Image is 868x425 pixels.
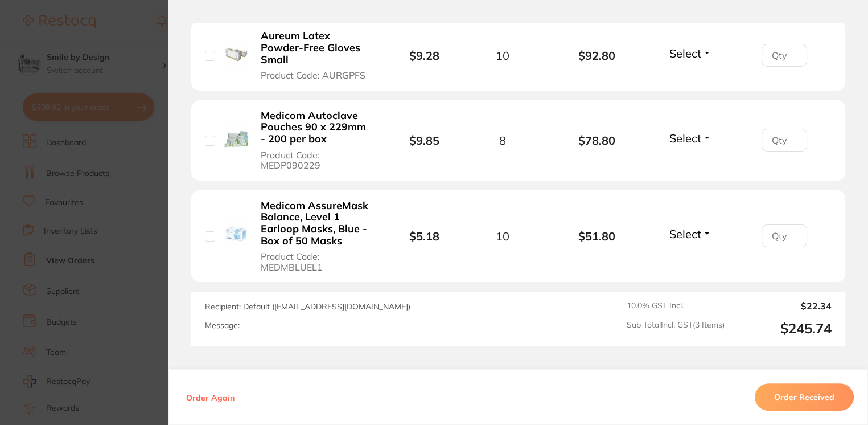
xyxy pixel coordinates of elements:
[550,134,644,147] b: $78.80
[205,321,240,330] label: Message:
[496,230,509,243] span: 10
[734,320,832,337] output: $245.74
[261,30,373,66] b: Aureum Latex Powder-Free Gloves Small
[224,126,249,152] img: Medicom Autoclave Pouches 90 x 229mm - 200 per box
[762,44,807,67] input: Qty
[224,42,249,67] img: Aureum Latex Powder-Free Gloves Small
[183,392,238,402] button: Order Again
[762,129,807,152] input: Qty
[409,48,439,63] b: $9.28
[257,109,376,171] button: Medicom Autoclave Pouches 90 x 229mm - 200 per box Product Code: MEDP090229
[224,222,249,247] img: Medicom AssureMask Balance, Level 1 Earloop Masks, Blue - Box of 50 Masks
[669,131,701,145] span: Select
[261,251,373,272] span: Product Code: MEDMBLUEL1
[734,301,832,311] output: $22.34
[205,301,410,312] span: Recipient: Default ( [EMAIL_ADDRESS][DOMAIN_NAME] )
[257,30,376,81] button: Aureum Latex Powder-Free Gloves Small Product Code: AURGPFS
[261,150,373,171] span: Product Code: MEDP090229
[550,49,644,62] b: $92.80
[666,131,715,145] button: Select
[257,199,376,273] button: Medicom AssureMask Balance, Level 1 Earloop Masks, Blue - Box of 50 Masks Product Code: MEDMBLUEL1
[755,383,854,411] button: Order Received
[499,134,506,147] span: 8
[550,230,644,243] b: $51.80
[496,49,509,62] span: 10
[669,227,701,241] span: Select
[666,227,715,241] button: Select
[627,301,725,311] span: 10.0 % GST Incl.
[409,229,439,243] b: $5.18
[261,70,365,80] span: Product Code: AURGPFS
[762,224,807,247] input: Qty
[261,110,373,145] b: Medicom Autoclave Pouches 90 x 229mm - 200 per box
[409,133,439,148] b: $9.85
[627,320,725,337] span: Sub Total Incl. GST ( 3 Items)
[666,46,715,60] button: Select
[669,46,701,60] span: Select
[261,200,373,247] b: Medicom AssureMask Balance, Level 1 Earloop Masks, Blue - Box of 50 Masks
